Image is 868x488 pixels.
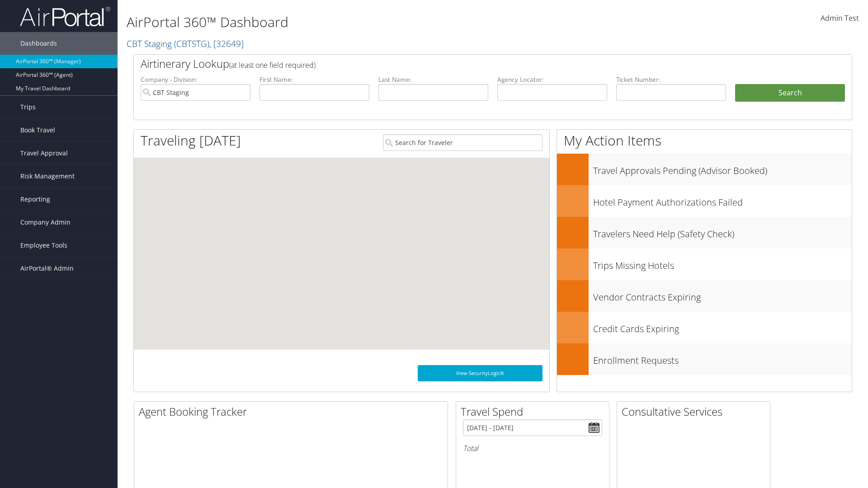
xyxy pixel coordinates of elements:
[557,154,852,185] a: Travel Approvals Pending (Advisor Booked)
[557,131,852,150] h1: My Action Items
[20,32,57,55] span: Dashboards
[557,249,852,280] a: Trips Missing Hotels
[821,5,859,33] a: Admin Test
[141,75,250,84] label: Company - Division:
[20,165,75,188] span: Risk Management
[209,38,244,50] span: , [ 32649 ]
[735,84,845,102] button: Search
[127,38,244,50] a: CBT Staging
[497,75,607,84] label: Agency Locator:
[139,404,448,419] h2: Agent Booking Tracker
[229,60,316,70] span: (at least one field required)
[20,257,74,280] span: AirPortal® Admin
[461,404,609,419] h2: Travel Spend
[593,192,852,209] h3: Hotel Payment Authorizations Failed
[259,75,369,84] label: First Name:
[20,96,36,118] span: Trips
[557,217,852,249] a: Travelers Need Help (Safety Check)
[557,343,852,375] a: Enrollment Requests
[141,56,785,71] h2: Airtinerary Lookup
[127,13,615,32] h1: AirPortal 360™ Dashboard
[141,131,241,150] h1: Traveling [DATE]
[593,286,852,304] h3: Vendor Contracts Expiring
[463,443,602,453] h6: Total
[378,75,488,84] label: Last Name:
[593,160,852,177] h3: Travel Approvals Pending (Advisor Booked)
[20,188,50,211] span: Reporting
[557,280,852,312] a: Vendor Contracts Expiring
[821,13,859,23] span: Admin Test
[593,223,852,240] h3: Travelers Need Help (Safety Check)
[418,365,542,381] a: View SecurityLogic®
[616,75,726,84] label: Ticket Number:
[20,211,71,234] span: Company Admin
[622,404,770,419] h2: Consultative Services
[593,255,852,272] h3: Trips Missing Hotels
[20,142,68,164] span: Travel Approval
[174,38,209,50] span: ( CBTSTG )
[383,134,542,151] input: Search for Traveler
[557,312,852,343] a: Credit Cards Expiring
[20,119,55,141] span: Book Travel
[593,350,852,367] h3: Enrollment Requests
[20,6,110,27] img: airportal-logo.png
[557,185,852,217] a: Hotel Payment Authorizations Failed
[20,234,67,257] span: Employee Tools
[593,318,852,335] h3: Credit Cards Expiring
